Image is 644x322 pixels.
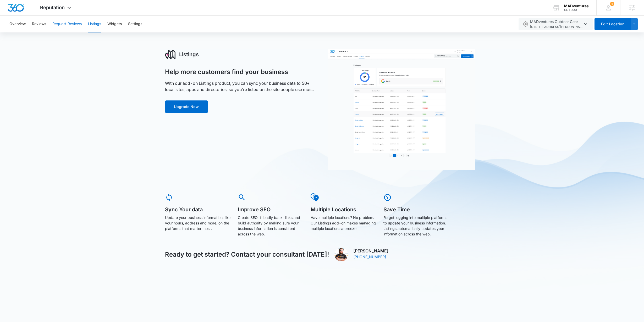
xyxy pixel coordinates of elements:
[165,68,288,76] h1: Help more customers find your business
[383,215,449,237] p: Forget logging into multiple platforms to update your business information. Listings automaticall...
[595,18,631,30] button: Edit Location
[40,5,65,10] span: Reputation
[530,25,582,30] span: [STREET_ADDRESS][PERSON_NAME] , [GEOGRAPHIC_DATA][PERSON_NAME] , CO
[165,215,230,231] p: Update your business information, like your hours, address and more, on the platforms that matter...
[610,2,614,6] span: 1
[165,100,208,113] button: Upgrade Now
[353,248,388,254] span: [PERSON_NAME]
[610,2,614,6] div: notifications count
[165,250,329,259] h4: Ready to get started? Contact your consultant [DATE]!
[334,248,348,261] img: Tyler Peterson
[311,207,376,212] h5: Multiple Locations
[238,207,303,212] h5: Improve SEO
[530,19,582,30] span: MADventures Outdoor Gear
[311,215,376,231] p: Have multiple locations? No problem. Our Listings add-on makes managing multiple locations a breeze.
[238,215,303,237] p: Create SEO-friendly back-links and build authority by making sure your business information is co...
[165,207,230,212] h5: Sync Your data
[88,16,101,32] button: Listings
[519,18,593,30] button: MADventures Outdoor Gear[STREET_ADDRESS][PERSON_NAME],[GEOGRAPHIC_DATA][PERSON_NAME],CO
[165,80,316,93] p: With our add-on Listings product, you can sync your business data to 50+ local sites, apps and di...
[32,16,46,32] button: Reviews
[128,16,142,32] button: Settings
[564,4,589,8] div: account name
[9,16,26,32] button: Overview
[52,16,82,32] button: Request Reviews
[564,8,589,12] div: account id
[353,254,388,259] a: [PHONE_NUMBER]
[107,16,122,32] button: Widgets
[179,50,199,58] h3: Listings
[383,207,449,212] h5: Save Time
